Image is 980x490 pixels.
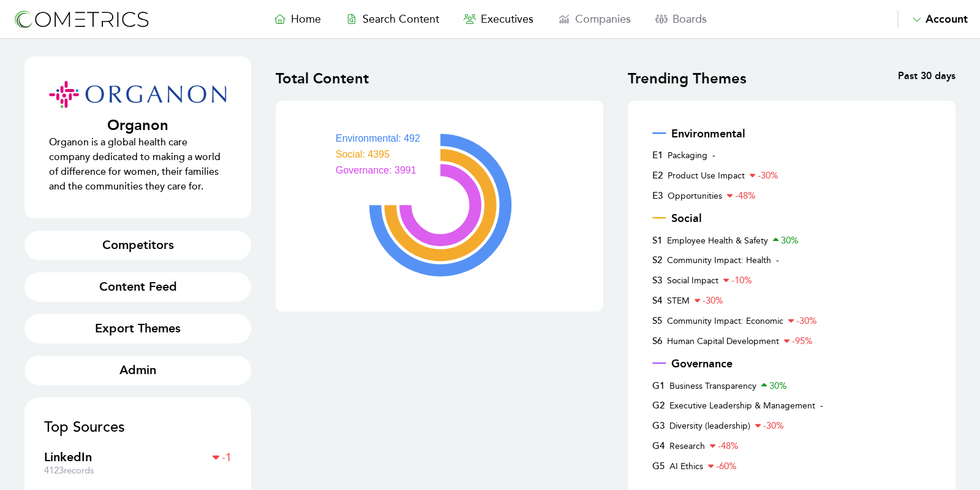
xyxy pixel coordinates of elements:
span: S 2 [652,255,662,266]
h3: Environmental [652,125,823,142]
a: S4STEM-30% [652,294,723,307]
span: G 3 [652,420,665,432]
h1: Top Sources [44,417,125,437]
span: E 3 [652,190,663,202]
span: S 4 [652,295,662,307]
a: Content Feed [24,272,251,302]
span: - [771,255,779,266]
span: Executives [481,12,533,26]
span: G 2 [652,400,665,412]
span: E 1 [652,150,663,161]
span: Boards [673,12,707,26]
span: Search Content [363,12,439,26]
span: -48 % [705,440,738,451]
span: G 5 [652,461,665,472]
span: -48 % [722,190,755,201]
span: S 5 [652,315,662,327]
a: G4Research-48% [652,440,738,453]
a: Executives [451,10,546,28]
a: G3Diversity (leadership)-30% [652,419,783,432]
span: G 4 [652,440,665,452]
span: - [707,150,715,161]
span: Account [925,12,968,26]
span: 30 % [768,235,798,246]
a: Admin [24,356,251,385]
span: -30 % [690,295,723,306]
div: Past 30 days [792,69,956,88]
span: -30 % [750,420,783,431]
span: Home [291,12,321,26]
p: Organon is a global health care company dedicated to making a world of difference for women, thei... [49,135,227,194]
span: -60 % [703,461,736,472]
div: Trending Themes [628,69,792,88]
a: G2Executive Leadership & Management- [652,400,823,412]
span: S 1 [652,235,662,247]
span: Companies [575,12,631,26]
a: G1Business Transparency30% [652,380,786,392]
div: Total Content [276,69,440,88]
a: G5AI Ethics-60% [652,460,736,473]
span: S 6 [652,335,662,347]
h3: Social [652,210,823,227]
span: Environmental: 492 [326,133,420,144]
span: - [815,400,823,412]
button: Account [897,10,968,28]
h3: LinkedIn [44,449,94,466]
a: S5Community Impact: Economic-30% [652,315,816,327]
a: S1Employee Health & Safety30% [652,234,798,247]
a: S3Social Impact-10% [652,274,752,287]
span: -30 % [783,315,816,326]
a: Boards [643,10,719,28]
img: company logo [49,81,227,108]
a: S6Human Capital Development-95% [652,335,812,348]
span: G 1 [652,380,665,392]
a: S2Community Impact: Health- [652,255,779,267]
span: -30 % [745,170,778,181]
img: logo-refresh-RPX2ODFg.svg [12,8,150,31]
span: Social: 4395 [326,149,390,159]
h1: Organon [49,115,227,135]
a: E2Product Use Impact-30% [652,169,778,182]
a: Companies [546,10,643,28]
button: Export Themes [24,314,251,343]
a: Home [262,10,333,28]
a: E1Packaging- [652,150,715,162]
p: 4123 records [44,464,94,478]
span: S 3 [652,275,662,286]
span: 30 % [756,380,786,391]
a: E3Opportunities-48% [652,189,755,202]
a: Search Content [333,10,451,28]
span: -10 % [718,275,752,286]
span: E 2 [652,170,663,182]
span: Governance: 3991 [326,165,417,175]
a: Competitors [24,231,251,260]
h3: Governance [652,355,823,372]
span: -1 [208,449,232,478]
span: -95 % [779,335,812,346]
